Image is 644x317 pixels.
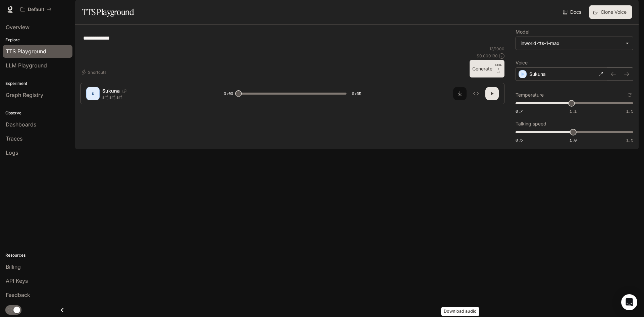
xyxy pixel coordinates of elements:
p: Default [28,7,44,12]
button: All workspaces [17,3,55,16]
p: Talking speed [516,121,546,126]
div: inworld-tts-1-max [521,40,622,47]
span: 0.5 [516,137,523,143]
p: Model [516,30,529,34]
span: 1.1 [570,108,577,114]
div: inworld-tts-1-max [516,37,633,50]
p: CTRL + [495,63,502,71]
span: 0.7 [516,108,523,114]
p: 13 / 1000 [489,46,504,52]
div: Download audio [441,307,479,316]
div: Open Intercom Messenger [621,294,637,310]
span: 1.0 [570,137,577,143]
span: 1.5 [626,137,633,143]
button: Inspect [469,87,483,100]
span: 0:05 [352,90,361,97]
p: arf, arf, arf [102,94,208,100]
button: GenerateCTRL +⏎ [470,60,504,77]
div: D [88,88,98,99]
button: Download audio [453,87,467,100]
h1: TTS Playground [82,5,134,19]
button: Copy Voice ID [120,89,129,93]
p: $ 0.000130 [477,53,498,59]
p: Temperature [516,93,544,97]
a: Docs [561,5,584,19]
p: Voice [516,60,528,65]
span: 1.5 [626,108,633,114]
button: Shortcuts [80,67,109,77]
span: 0:00 [224,90,233,97]
button: Clone Voice [589,5,632,19]
button: Reset to default [626,91,633,99]
p: Sukuna [529,71,546,77]
p: ⏎ [495,63,502,75]
p: Sukuna [102,88,120,94]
